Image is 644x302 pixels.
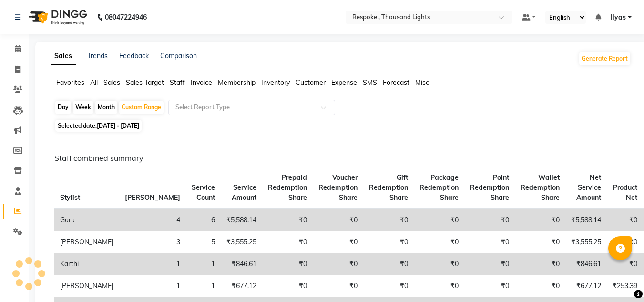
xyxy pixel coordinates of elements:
td: 4 [119,209,186,231]
td: ₹0 [464,209,515,231]
span: Service Count [192,183,215,202]
td: ₹0 [607,231,643,253]
span: All [90,78,98,87]
td: ₹0 [464,231,515,253]
span: Inventory [261,78,290,87]
div: Day [55,101,71,114]
td: ₹0 [414,275,464,297]
a: Comparison [160,52,197,60]
td: ₹0 [515,231,565,253]
td: ₹0 [313,275,363,297]
span: Stylist [60,193,80,202]
td: 6 [186,209,221,231]
td: Guru [54,209,119,231]
td: [PERSON_NAME] [54,275,119,297]
a: Feedback [119,52,149,60]
span: [PERSON_NAME] [125,193,180,202]
span: [DATE] - [DATE] [97,122,139,129]
td: ₹5,588.14 [565,209,607,231]
td: ₹0 [464,275,515,297]
td: ₹0 [464,253,515,275]
span: Sales Target [126,78,164,87]
a: Sales [51,48,76,65]
td: ₹3,555.25 [565,231,607,253]
span: Prepaid Redemption Share [268,173,307,202]
td: ₹677.12 [565,275,607,297]
td: ₹0 [262,275,313,297]
img: logo [24,4,90,31]
td: ₹0 [515,253,565,275]
div: Custom Range [119,101,164,114]
td: ₹677.12 [221,275,262,297]
td: [PERSON_NAME] [54,231,119,253]
td: ₹0 [313,209,363,231]
span: Invoice [191,78,212,87]
td: Karthi [54,253,119,275]
b: 08047224946 [105,4,147,31]
td: ₹0 [262,253,313,275]
button: Generate Report [579,52,630,65]
td: ₹3,555.25 [221,231,262,253]
td: 5 [186,231,221,253]
span: Service Amount [232,183,256,202]
td: 3 [119,231,186,253]
td: 1 [119,253,186,275]
td: 1 [186,275,221,297]
span: SMS [363,78,377,87]
span: Net Service Amount [576,173,601,202]
td: ₹0 [414,231,464,253]
td: 1 [186,253,221,275]
td: ₹0 [607,253,643,275]
td: ₹0 [363,253,414,275]
div: Month [95,101,117,114]
td: ₹846.61 [565,253,607,275]
span: Product Net [613,183,637,202]
div: Week [73,101,93,114]
span: Wallet Redemption Share [521,173,560,202]
span: Expense [331,78,357,87]
span: Misc [415,78,429,87]
td: 1 [119,275,186,297]
span: Sales [103,78,120,87]
td: ₹0 [363,231,414,253]
td: ₹0 [363,209,414,231]
td: ₹0 [262,209,313,231]
td: ₹0 [313,231,363,253]
td: ₹0 [414,253,464,275]
td: ₹0 [515,209,565,231]
td: ₹846.61 [221,253,262,275]
span: Gift Redemption Share [369,173,408,202]
td: ₹0 [414,209,464,231]
td: ₹0 [515,275,565,297]
h6: Staff combined summary [54,154,624,163]
td: ₹0 [313,253,363,275]
a: Trends [87,52,108,60]
span: Favorites [56,78,84,87]
span: Staff [170,78,185,87]
span: Selected date: [55,120,142,132]
span: Customer [296,78,326,87]
span: Ilyas [611,12,626,22]
td: ₹0 [607,209,643,231]
td: ₹0 [262,231,313,253]
span: Forecast [383,78,409,87]
span: Voucher Redemption Share [318,173,358,202]
td: ₹253.39 [607,275,643,297]
span: Point Redemption Share [470,173,509,202]
td: ₹0 [363,275,414,297]
span: Membership [218,78,256,87]
span: Package Redemption Share [419,173,459,202]
td: ₹5,588.14 [221,209,262,231]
